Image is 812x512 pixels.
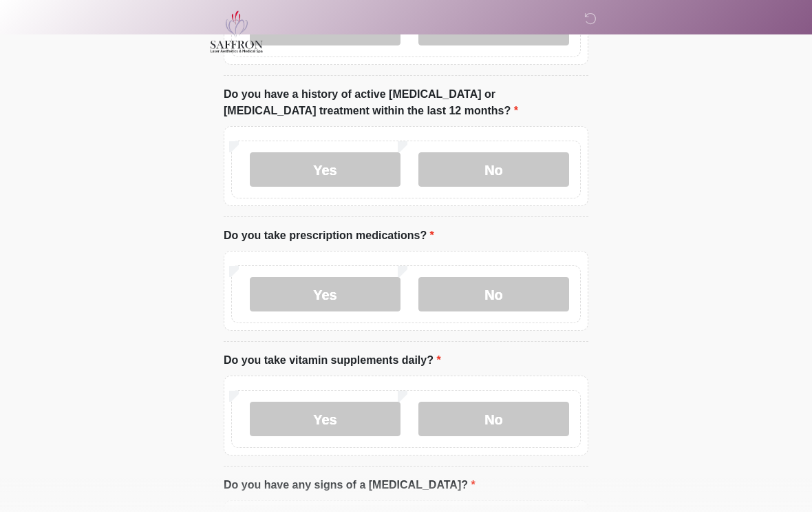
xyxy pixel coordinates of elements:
[250,277,400,311] label: Yes
[224,227,434,244] label: Do you take prescription medications?
[210,10,264,53] img: Saffron Laser Aesthetics and Medical Spa Logo
[224,86,588,119] label: Do you have a history of active [MEDICAL_DATA] or [MEDICAL_DATA] treatment within the last 12 mon...
[250,402,400,436] label: Yes
[418,402,569,436] label: No
[250,152,400,187] label: Yes
[418,277,569,311] label: No
[224,352,441,369] label: Do you take vitamin supplements daily?
[418,152,569,187] label: No
[224,477,476,493] label: Do you have any signs of a [MEDICAL_DATA]?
